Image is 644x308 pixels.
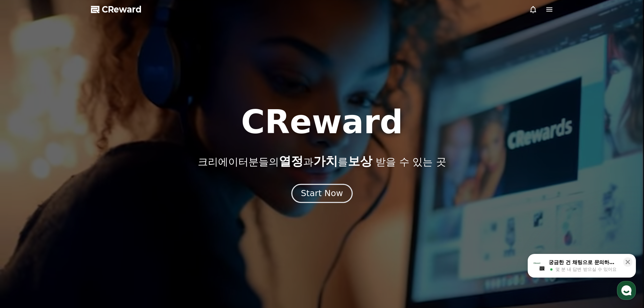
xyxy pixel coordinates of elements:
[21,224,25,230] span: 홈
[279,154,303,168] span: 열정
[91,4,142,15] a: CReward
[62,225,70,230] span: 대화
[2,214,45,231] a: 홈
[291,184,353,203] button: Start Now
[45,214,87,231] a: 대화
[348,154,372,168] span: 보상
[293,191,351,197] a: Start Now
[198,155,446,168] p: 크리에이터분들의 과 를 받을 수 있는 곳
[301,188,343,199] div: Start Now
[241,106,403,138] h1: CReward
[87,214,130,231] a: 설정
[104,224,113,230] span: 설정
[313,154,338,168] span: 가치
[102,4,142,15] span: CReward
